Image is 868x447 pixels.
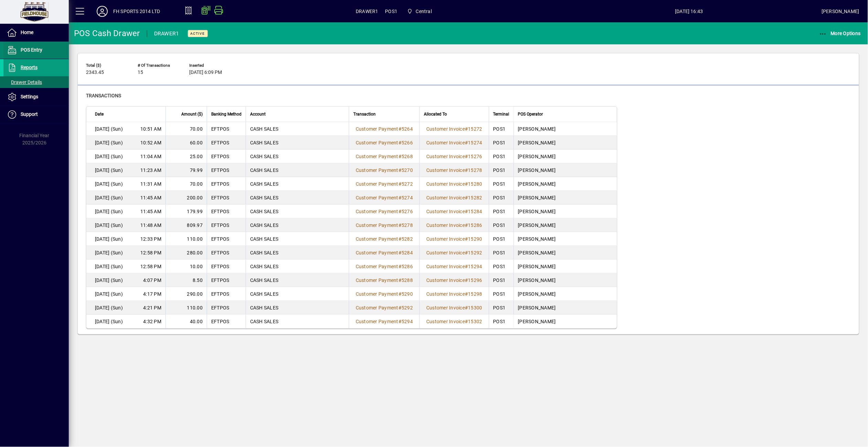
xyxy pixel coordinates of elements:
[401,236,413,242] span: 5282
[514,218,617,232] td: [PERSON_NAME]
[426,209,465,214] span: Customer Invoice
[514,205,617,218] td: [PERSON_NAME]
[246,122,349,136] td: CASH SALES
[95,167,123,174] span: [DATE] (Sun)
[514,301,617,315] td: [PERSON_NAME]
[489,260,514,273] td: POS1
[465,236,468,242] span: #
[165,287,207,301] td: 290.00
[246,315,349,328] td: CASH SALES
[21,65,37,70] span: Reports
[489,301,514,315] td: POS1
[3,42,69,59] a: POS Entry
[353,153,415,160] a: Customer Payment#5268
[140,208,161,215] span: 11:45 AM
[165,315,207,328] td: 40.00
[468,264,482,269] span: 15294
[356,126,398,132] span: Customer Payment
[514,163,617,177] td: [PERSON_NAME]
[356,222,398,228] span: Customer Payment
[468,319,482,324] span: 15302
[465,305,468,310] span: #
[95,153,123,160] span: [DATE] (Sun)
[514,136,617,150] td: [PERSON_NAME]
[143,318,161,325] span: 4:32 PM
[356,167,398,173] span: Customer Payment
[113,6,160,17] div: FH SPORTS 2014 LTD
[426,126,465,132] span: Customer Invoice
[493,110,510,118] span: Terminal
[207,150,246,163] td: EFTPOS
[424,263,485,270] a: Customer Invoice#15294
[468,236,482,242] span: 15290
[398,195,401,200] span: #
[424,290,485,298] a: Customer Invoice#15298
[353,276,415,284] a: Customer Payment#5288
[426,140,465,145] span: Customer Invoice
[207,177,246,191] td: EFTPOS
[356,236,398,242] span: Customer Payment
[353,208,415,215] a: Customer Payment#5276
[468,140,482,145] span: 15274
[465,140,468,145] span: #
[207,301,246,315] td: EFTPOS
[465,126,468,132] span: #
[353,318,415,325] a: Customer Payment#5294
[356,250,398,255] span: Customer Payment
[138,63,179,68] span: # of Transactions
[385,6,398,17] span: POS1
[353,110,376,118] span: Transaction
[246,205,349,218] td: CASH SALES
[489,163,514,177] td: POS1
[140,194,161,201] span: 11:45 AM
[246,150,349,163] td: CASH SALES
[353,139,415,146] a: Customer Payment#5266
[353,249,415,257] a: Customer Payment#5284
[356,291,398,297] span: Customer Payment
[514,232,617,246] td: [PERSON_NAME]
[95,304,123,311] span: [DATE] (Sun)
[3,76,69,88] a: Drawer Details
[401,209,413,214] span: 5276
[353,166,415,174] a: Customer Payment#5270
[398,167,401,173] span: #
[557,6,822,17] span: [DATE] 16:43
[356,6,378,17] span: DRAWER1
[191,31,205,36] span: Active
[398,305,401,310] span: #
[426,305,465,310] span: Customer Invoice
[250,110,266,118] span: Account
[246,232,349,246] td: CASH SALES
[424,276,485,284] a: Customer Invoice#15296
[353,221,415,229] a: Customer Payment#5278
[489,205,514,218] td: POS1
[143,291,161,297] span: 4:17 PM
[86,93,121,98] span: Transactions
[426,264,465,269] span: Customer Invoice
[416,6,432,17] span: Central
[401,305,413,310] span: 5292
[401,140,413,145] span: 5266
[514,150,617,163] td: [PERSON_NAME]
[424,249,485,257] a: Customer Invoice#15292
[211,110,242,118] span: Banking Method
[21,30,33,35] span: Home
[465,222,468,228] span: #
[424,125,485,133] a: Customer Invoice#15272
[165,150,207,163] td: 25.00
[95,208,123,215] span: [DATE] (Sun)
[468,154,482,159] span: 15276
[21,111,38,117] span: Support
[426,195,465,200] span: Customer Invoice
[465,209,468,214] span: #
[401,264,413,269] span: 5286
[489,246,514,260] td: POS1
[489,150,514,163] td: POS1
[74,28,140,39] div: POS Cash Drawer
[207,287,246,301] td: EFTPOS
[424,180,485,188] a: Customer Invoice#15280
[468,181,482,187] span: 15280
[246,301,349,315] td: CASH SALES
[426,250,465,255] span: Customer Invoice
[140,263,161,270] span: 12:58 PM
